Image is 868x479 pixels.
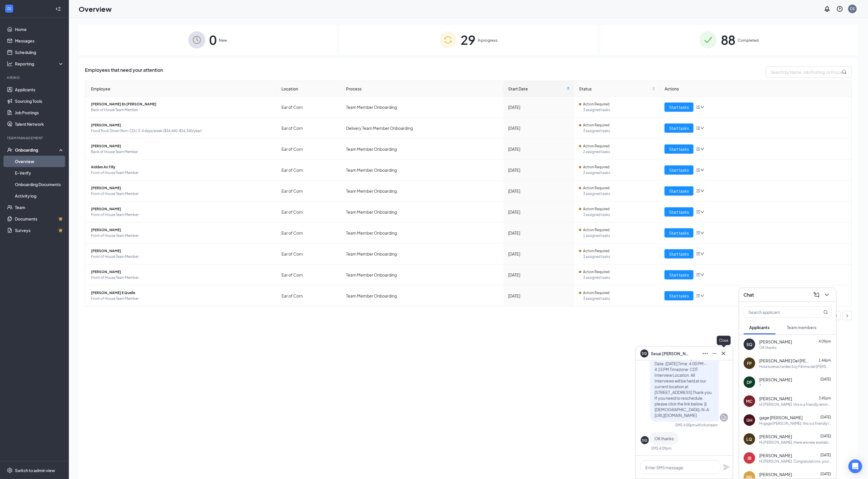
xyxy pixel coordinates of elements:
div: Close [717,336,731,345]
span: Action Required [583,206,609,212]
svg: Notifications [824,5,831,12]
span: Back of House Team Member [91,107,272,113]
span: 1 assigned tasks [583,233,655,239]
div: LQ [747,436,752,442]
span: [PERSON_NAME] [760,339,792,345]
span: Front of House Team Member [91,191,272,197]
div: Hola buenas tardes Soy Fátima del [PERSON_NAME] Me gustaría saber cómo va mi aplicación no me an ... [760,364,832,369]
svg: UserCheck [7,147,13,153]
svg: MagnifyingGlass [824,310,828,314]
span: Start tasks [669,272,689,278]
button: Start tasks [665,144,694,154]
span: 3 assigned tasks [583,212,655,218]
span: 3 assigned tasks [583,191,655,197]
span: Applicants [749,325,770,330]
div: ? [760,383,761,388]
a: Overview [15,156,64,167]
div: [DATE] [508,230,570,236]
div: SMS 4:09pm [651,446,671,451]
th: Status [574,81,660,97]
td: Team Member Onboarding [342,181,504,202]
span: [DATE] [821,453,831,457]
td: Delivery Team Member Onboarding [342,118,504,139]
span: Action Required [583,164,609,170]
button: Start tasks [665,186,694,196]
span: bars [696,231,700,235]
td: Team Member Onboarding [342,202,504,223]
div: [DATE] [508,167,570,173]
td: Team Member Onboarding [342,264,504,285]
div: SQ [642,438,648,443]
td: Team Member Onboarding [342,139,504,160]
span: Front of House Team Member [91,233,272,239]
svg: Minimize [711,350,718,357]
svg: Settings [7,468,13,473]
div: Open Intercom Messenger [848,459,862,473]
span: Action Required [583,143,609,149]
span: [DATE] [821,434,831,438]
td: Team Member Onboarding [342,244,504,264]
span: Food Truck Driver (Non-CDL) 3-4 days/week ($44,460-$54,340/year) [91,128,272,134]
td: Ear of Corn [277,160,342,181]
span: Action Required [583,122,609,128]
span: down [700,231,704,235]
div: [DATE] [508,293,570,299]
a: Sourcing Tools [15,95,64,107]
span: Start tasks [669,230,689,236]
svg: Ellipses [702,350,709,357]
a: Onboarding Documents [15,179,64,190]
span: bars [696,126,700,130]
span: Start tasks [669,146,689,152]
button: Start tasks [665,291,694,300]
a: Messages [15,35,64,47]
span: Action Required [583,248,609,254]
span: 0 [209,30,217,50]
span: Employees that need your attention [85,66,163,78]
td: Team Member Onboarding [342,160,504,181]
svg: WorkstreamLogo [6,6,12,11]
a: Activity log [15,190,64,202]
span: 3 assigned tasks [583,296,655,302]
span: bars [696,210,700,214]
svg: QuestionInfo [836,5,843,12]
span: 3 assigned tasks [583,254,655,260]
span: Start tasks [669,125,689,131]
div: [DATE] [508,146,570,152]
span: 2 assigned tasks [583,149,655,155]
svg: ComposeMessage [813,291,820,298]
span: [PERSON_NAME] Del [PERSON_NAME] Obamdo [760,358,811,364]
span: down [700,168,704,172]
div: Team Management [7,136,63,140]
span: [PERSON_NAME] E Quelle [91,290,272,296]
span: [PERSON_NAME] [760,472,792,477]
span: bars [696,252,700,256]
svg: Collapse [55,6,61,12]
td: Ear of Corn [277,244,342,264]
button: ChevronDown [822,290,832,300]
span: Start tasks [669,209,689,215]
span: bars [696,293,700,298]
svg: Plane [723,464,730,471]
div: Reporting [15,61,64,67]
button: right [843,311,852,320]
td: Ear of Corn [277,181,342,202]
span: 88 [721,30,736,50]
div: Hiring [7,75,63,80]
div: FP [747,360,752,366]
a: Team [15,202,64,213]
span: down [700,105,704,109]
button: Ellipses [701,349,710,358]
th: Employee [85,81,277,97]
svg: Analysis [7,61,13,67]
span: Front of House Team Member [91,296,272,302]
span: down [700,189,704,193]
span: [PERSON_NAME] [91,269,272,275]
span: Action Required [583,290,609,296]
div: Hi [PERSON_NAME], there are new availabilities for an interview. This is a reminder to schedule y... [760,440,832,445]
span: Front of House Team Member [91,275,272,281]
a: SurveysCrown [15,225,64,236]
span: 3 assigned tasks [583,128,655,134]
div: [DATE] [508,272,570,278]
svg: ChevronDown [824,291,830,298]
